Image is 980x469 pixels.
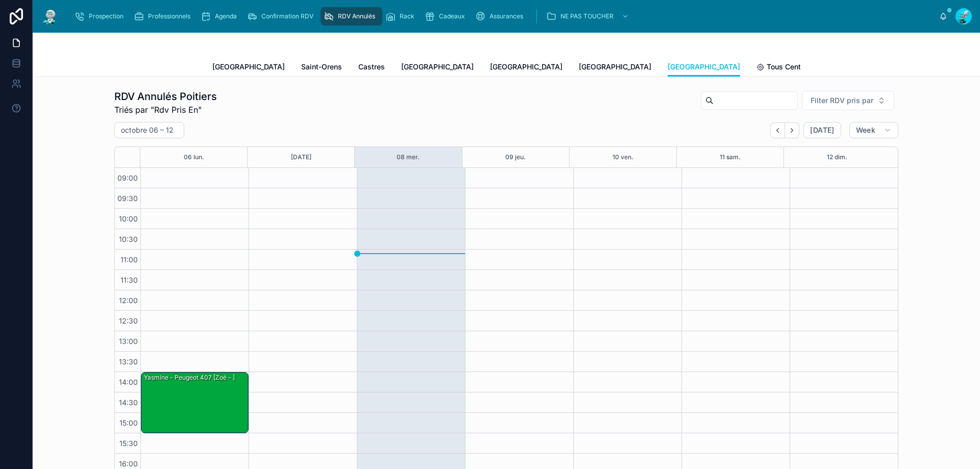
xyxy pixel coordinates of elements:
[116,316,140,325] span: 12:30
[116,296,140,305] span: 12:00
[756,58,812,78] a: Tous Centres
[489,12,523,20] span: Assurances
[301,58,342,78] a: Saint-Orens
[244,7,321,26] a: Confirmation RDV
[131,7,198,26] a: Professionnels
[358,62,385,72] span: Castres
[802,91,894,110] button: Select Button
[141,373,248,433] div: Yasmine - peugeot 407 [Zoé - ]
[148,12,190,20] span: Professionnels
[490,62,562,72] span: [GEOGRAPHIC_DATA]
[785,122,799,138] button: Next
[543,7,634,26] a: NE PAS TOUCHER
[811,95,873,106] span: Filter RDV pris par
[212,62,285,72] span: [GEOGRAPHIC_DATA]
[116,459,140,468] span: 16:00
[115,174,140,182] span: 09:00
[116,378,140,386] span: 14:00
[579,62,651,72] span: [GEOGRAPHIC_DATA]
[803,122,841,138] button: [DATE]
[505,147,526,167] button: 09 jeu.
[67,5,939,28] div: scrollable content
[116,337,140,345] span: 13:00
[827,147,847,167] button: 12 dim.
[720,147,741,167] button: 11 sam.
[114,104,217,116] span: Triés par "Rdv Pris En"
[118,255,140,264] span: 11:00
[115,194,140,203] span: 09:30
[198,7,244,26] a: Agenda
[117,418,140,427] span: 15:00
[71,7,131,26] a: Prospection
[422,7,472,26] a: Cadeaux
[261,12,313,20] span: Confirmation RDV
[215,12,237,20] span: Agenda
[668,62,740,72] span: [GEOGRAPHIC_DATA]
[291,147,311,167] button: [DATE]
[116,398,140,407] span: 14:30
[856,126,875,135] span: Week
[41,8,59,24] img: App logo
[472,7,530,26] a: Assurances
[767,62,812,72] span: Tous Centres
[114,89,217,104] h1: RDV Annulés Poitiers
[118,276,140,284] span: 11:30
[439,12,465,20] span: Cadeaux
[89,12,124,20] span: Prospection
[212,58,285,78] a: [GEOGRAPHIC_DATA]
[401,62,474,72] span: [GEOGRAPHIC_DATA]
[117,439,140,448] span: 15:30
[579,58,651,78] a: [GEOGRAPHIC_DATA]
[612,147,633,167] button: 10 ven.
[116,214,140,223] span: 10:00
[560,12,614,20] span: NE PAS TOUCHER
[401,58,474,78] a: [GEOGRAPHIC_DATA]
[490,58,562,78] a: [GEOGRAPHIC_DATA]
[321,7,382,26] a: RDV Annulés
[400,12,414,20] span: Rack
[770,122,785,138] button: Back
[338,12,375,20] span: RDV Annulés
[184,147,204,167] button: 06 lun.
[116,357,140,366] span: 13:30
[810,126,834,135] span: [DATE]
[301,62,342,72] span: Saint-Orens
[121,125,174,135] h2: octobre 06 – 12
[116,235,140,243] span: 10:30
[143,373,236,382] div: Yasmine - peugeot 407 [Zoé - ]
[668,58,740,77] a: [GEOGRAPHIC_DATA]
[397,147,420,167] button: 08 mer.
[358,58,385,78] a: Castres
[382,7,422,26] a: Rack
[849,122,898,138] button: Week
